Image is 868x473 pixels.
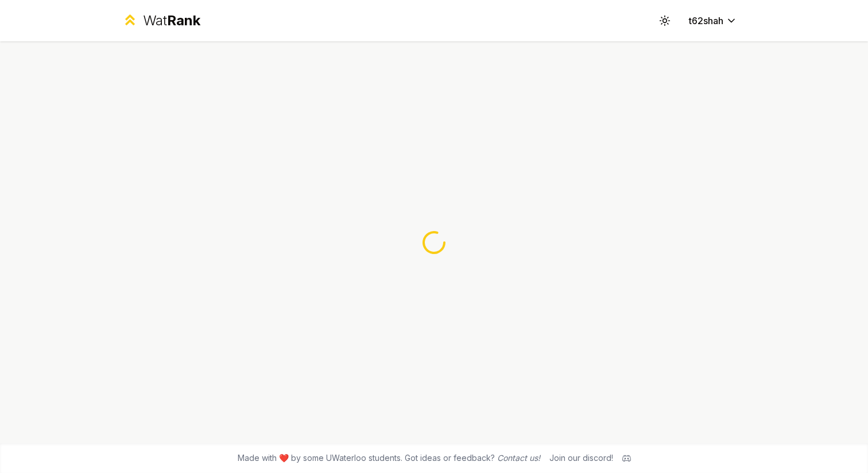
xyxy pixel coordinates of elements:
[122,11,200,30] a: WatRank
[680,10,746,31] button: t62shah
[689,14,723,28] span: t62shah
[167,12,200,29] span: Rank
[549,452,613,464] div: Join our discord!
[238,452,540,464] span: Made with ❤️ by some UWaterloo students. Got ideas or feedback?
[143,11,200,30] div: Wat
[497,453,540,463] a: Contact us!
